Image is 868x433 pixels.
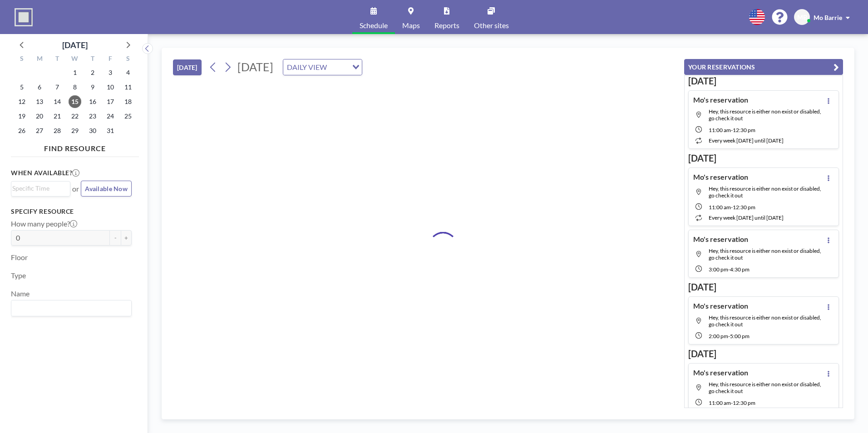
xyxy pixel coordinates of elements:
button: + [121,230,132,246]
h4: Mo's reservation [693,235,748,244]
div: T [49,54,66,65]
div: F [101,54,119,65]
span: Friday, October 17, 2025 [104,95,117,108]
span: Saturday, October 18, 2025 [122,95,134,108]
span: 3:00 PM [709,266,728,273]
span: - [728,266,730,273]
span: Hey, this resource is either non exist or disabled, go check it out [709,185,821,199]
div: Search for option [11,300,131,316]
span: 11:00 AM [709,127,731,133]
span: Monday, October 6, 2025 [33,81,46,93]
button: - [110,230,121,246]
span: Wednesday, October 15, 2025 [69,95,81,108]
span: 5:00 PM [730,333,750,340]
div: Search for option [11,182,70,195]
div: M [31,54,49,65]
span: 12:30 PM [733,204,755,211]
span: Hey, this resource is either non exist or disabled, go check it out [709,247,821,261]
span: Sunday, October 12, 2025 [15,95,28,108]
span: DAILY VIEW [285,61,329,73]
span: Monday, October 20, 2025 [33,110,46,123]
span: Hey, this resource is either non exist or disabled, go check it out [709,314,821,328]
span: Mo Barrie [814,14,842,21]
span: Thursday, October 9, 2025 [86,81,99,93]
div: S [13,54,31,65]
button: Available Now [81,181,132,197]
h4: Mo's reservation [693,172,748,182]
h3: [DATE] [688,75,839,87]
h3: [DATE] [688,153,839,164]
span: Reports [434,22,459,29]
span: Sunday, October 19, 2025 [15,110,28,123]
button: [DATE] [173,59,202,75]
button: YOUR RESERVATIONS [684,59,843,75]
span: Hey, this resource is either non exist or disabled, go check it out [709,381,821,394]
label: Floor [11,253,28,262]
span: MB [797,13,807,21]
span: Maps [402,22,420,29]
span: Tuesday, October 28, 2025 [51,124,64,137]
label: Name [11,289,30,298]
span: Friday, October 24, 2025 [104,110,117,123]
span: Thursday, October 16, 2025 [86,95,99,108]
span: Sunday, October 26, 2025 [15,124,28,137]
input: Search for option [12,183,65,193]
span: Wednesday, October 8, 2025 [69,81,81,93]
label: Type [11,271,26,280]
span: Tuesday, October 14, 2025 [51,95,64,108]
h3: [DATE] [688,348,839,359]
span: Thursday, October 2, 2025 [86,66,99,79]
input: Search for option [12,302,126,314]
span: Tuesday, October 7, 2025 [51,81,64,93]
span: Wednesday, October 22, 2025 [69,110,81,123]
h4: Mo's reservation [693,301,748,310]
h4: Mo's reservation [693,368,748,377]
span: Monday, October 13, 2025 [33,95,46,108]
div: S [119,54,137,65]
span: Hey, this resource is either non exist or disabled, go check it out [709,108,821,122]
span: - [731,399,733,406]
span: Saturday, October 4, 2025 [122,66,134,79]
span: 11:00 AM [709,204,731,211]
img: organization-logo [15,8,33,26]
span: 4:30 PM [730,266,750,273]
span: - [731,204,733,211]
span: Thursday, October 30, 2025 [86,124,99,137]
span: Wednesday, October 1, 2025 [69,66,81,79]
span: - [731,127,733,133]
span: every week [DATE] until [DATE] [709,137,784,144]
span: [DATE] [237,60,273,74]
span: - [728,333,730,340]
span: Saturday, October 11, 2025 [122,81,134,93]
label: How many people? [11,219,77,228]
span: Sunday, October 5, 2025 [15,81,28,93]
span: Thursday, October 23, 2025 [86,110,99,123]
span: 12:30 PM [733,399,755,406]
span: 2:00 PM [709,333,728,340]
div: [DATE] [62,39,88,51]
div: T [84,54,101,65]
h3: [DATE] [688,281,839,293]
span: Other sites [474,22,509,29]
span: Friday, October 31, 2025 [104,124,117,137]
span: Available Now [85,185,128,192]
span: Wednesday, October 29, 2025 [69,124,81,137]
span: 11:00 AM [709,399,731,406]
h4: Mo's reservation [693,95,748,104]
span: Friday, October 3, 2025 [104,66,117,79]
div: Search for option [283,59,362,75]
h4: FIND RESOURCE [11,140,139,153]
span: or [72,184,79,193]
span: 12:30 PM [733,127,755,133]
span: every week [DATE] until [DATE] [709,214,784,221]
div: W [66,54,84,65]
input: Search for option [330,61,347,73]
span: Monday, October 27, 2025 [33,124,46,137]
span: Schedule [360,22,388,29]
span: Saturday, October 25, 2025 [122,110,134,123]
span: Tuesday, October 21, 2025 [51,110,64,123]
span: Friday, October 10, 2025 [104,81,117,93]
h3: Specify resource [11,207,132,216]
